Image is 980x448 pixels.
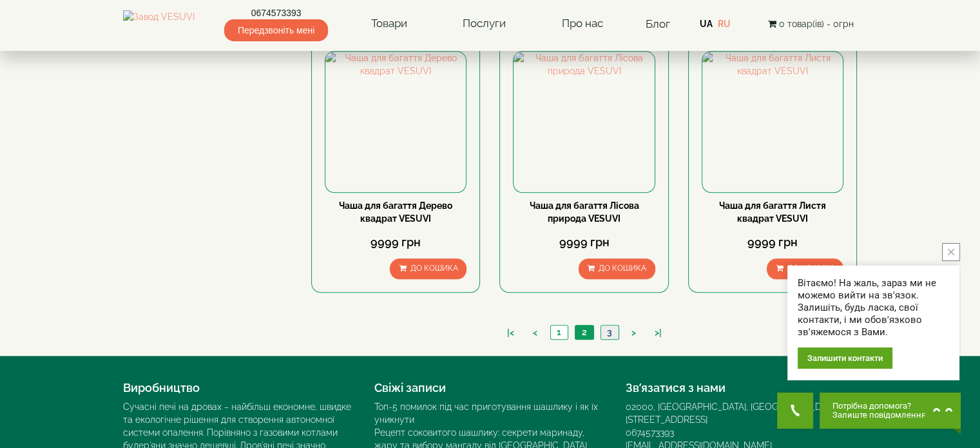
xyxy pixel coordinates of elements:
[339,200,452,224] a: Чаша для багаття Дерево квадрат VESUVI
[626,382,858,394] h4: Зв’язатися з нами
[798,347,892,369] div: Залишити контакти
[832,402,926,411] span: Потрібна допомога?
[374,382,606,394] h4: Свіжі записи
[767,258,843,278] button: До кошика
[358,9,420,39] a: Товари
[513,234,655,251] div: 9999 грн
[123,10,195,37] img: Завод VESUVI
[648,326,668,340] a: >|
[626,427,674,438] a: 0674573393
[820,393,961,429] button: Chat button
[548,9,615,39] a: Про нас
[718,19,731,29] a: RU
[600,326,619,339] a: 3
[224,19,328,41] span: Передзвоніть мені
[702,234,843,251] div: 9999 грн
[777,393,813,429] button: Get Call button
[599,264,646,273] span: До кошика
[526,326,544,340] a: <
[514,52,654,192] img: Чаша для багаття Лісова природа VESUVI
[550,326,568,339] a: 1
[325,234,466,251] div: 9999 грн
[764,17,857,31] button: 0 товар(ів) - 0грн
[450,9,519,39] a: Послуги
[626,400,858,426] div: 02000, [GEOGRAPHIC_DATA], [GEOGRAPHIC_DATA]. [STREET_ADDRESS]
[123,382,355,394] h4: Виробництво
[700,19,713,29] a: UA
[942,243,960,261] button: close button
[374,402,598,425] a: Топ-5 помилок під час приготування шашлику і як їх уникнути
[582,327,587,337] span: 2
[798,277,949,338] div: Вітаємо! На жаль, зараз ми не можемо вийти на зв'язок. Залишіть, будь ласка, свої контакти, і ми ...
[390,258,466,278] button: До кошика
[646,17,670,30] a: Блог
[625,326,642,340] a: >
[224,6,328,19] a: 0674573393
[719,200,826,224] a: Чаша для багаття Листя квадрат VESUVI
[778,19,853,29] span: 0 товар(ів) - 0грн
[530,200,639,224] a: Чаша для багаття Лісова природа VESUVI
[410,264,457,273] span: До кошика
[832,411,926,420] span: Залиште повідомлення
[579,258,655,278] button: До кошика
[325,52,466,192] img: Чаша для багаття Дерево квадрат VESUVI
[501,326,521,340] a: |<
[702,52,843,192] img: Чаша для багаття Листя квадрат VESUVI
